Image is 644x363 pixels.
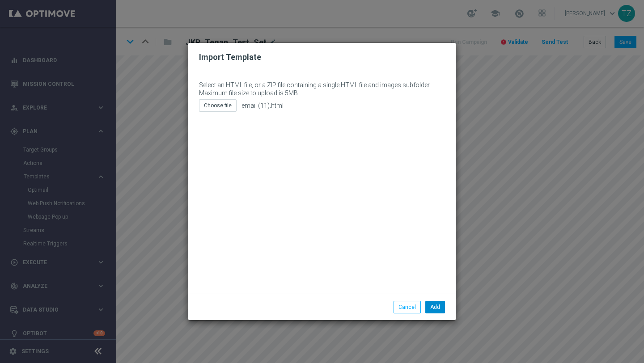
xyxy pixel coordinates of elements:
h2: Import Template [199,52,445,63]
button: Cancel [394,301,421,313]
button: Add [425,301,445,313]
span: email (11).html [241,102,284,110]
div: Choose file [199,99,237,112]
p: Select an HTML file, or a ZIP file containing a single HTML file and images subfolder. Maximum fi... [199,81,445,97]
